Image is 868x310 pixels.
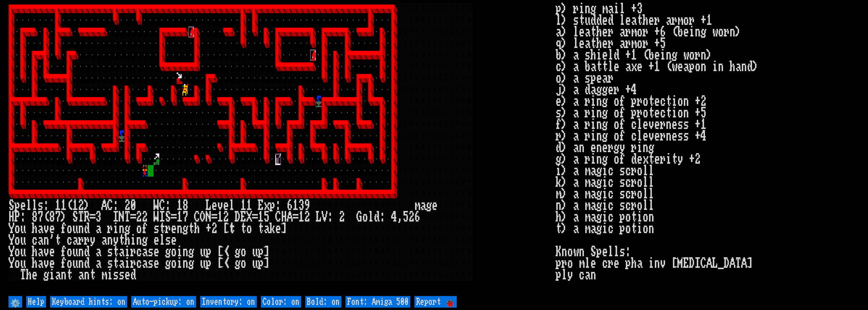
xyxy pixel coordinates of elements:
[50,296,127,308] input: Keyboard hints: on
[258,246,264,258] div: p
[101,234,107,246] div: a
[380,211,385,223] div: :
[84,269,90,281] div: n
[119,211,124,223] div: N
[246,211,252,223] div: X
[305,296,341,308] input: Bold: on
[240,200,246,211] div: 1
[153,234,159,246] div: e
[113,269,119,281] div: s
[72,223,78,234] div: u
[159,234,165,246] div: l
[374,211,380,223] div: d
[211,211,217,223] div: =
[55,234,61,246] div: t
[20,200,26,211] div: e
[95,211,101,223] div: 3
[26,296,46,308] input: Help
[61,200,67,211] div: 1
[142,211,148,223] div: 2
[165,246,171,258] div: g
[124,211,130,223] div: T
[403,211,409,223] div: 5
[43,211,49,223] div: (
[142,234,148,246] div: g
[165,234,171,246] div: s
[26,200,32,211] div: l
[264,258,269,269] div: ]
[153,258,159,269] div: e
[124,269,130,281] div: e
[339,211,345,223] div: 2
[258,258,264,269] div: p
[78,258,84,269] div: n
[153,211,159,223] div: W
[165,223,171,234] div: r
[217,246,223,258] div: [
[281,211,287,223] div: H
[32,211,38,223] div: 8
[188,258,194,269] div: g
[223,258,229,269] div: <
[119,269,124,281] div: s
[61,258,67,269] div: f
[78,223,84,234] div: n
[153,200,159,211] div: W
[136,234,142,246] div: n
[293,200,298,211] div: 1
[49,246,55,258] div: e
[165,200,171,211] div: :
[130,200,136,211] div: 0
[61,269,67,281] div: n
[113,258,119,269] div: t
[275,223,281,234] div: e
[269,223,275,234] div: k
[20,223,26,234] div: u
[9,211,14,223] div: H
[84,223,90,234] div: d
[217,200,223,211] div: v
[223,246,229,258] div: <
[182,246,188,258] div: n
[206,258,211,269] div: p
[264,211,269,223] div: 5
[200,211,206,223] div: O
[101,200,107,211] div: A
[229,223,235,234] div: t
[171,258,177,269] div: o
[107,246,113,258] div: s
[67,246,72,258] div: o
[32,269,38,281] div: e
[32,246,38,258] div: h
[240,223,246,234] div: t
[61,246,67,258] div: f
[287,200,293,211] div: 6
[84,211,90,223] div: R
[119,258,124,269] div: a
[14,234,20,246] div: o
[165,211,171,223] div: S
[240,246,246,258] div: o
[124,246,130,258] div: i
[119,246,124,258] div: a
[43,269,49,281] div: g
[113,234,119,246] div: y
[72,234,78,246] div: a
[61,211,67,223] div: )
[304,211,310,223] div: 2
[124,200,130,211] div: 2
[26,269,32,281] div: h
[275,200,281,211] div: :
[171,234,177,246] div: e
[61,223,67,234] div: f
[177,258,182,269] div: i
[148,258,153,269] div: s
[177,223,182,234] div: n
[287,211,293,223] div: A
[14,246,20,258] div: o
[14,200,20,211] div: p
[136,246,142,258] div: c
[240,211,246,223] div: E
[264,246,269,258] div: ]
[142,258,148,269] div: a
